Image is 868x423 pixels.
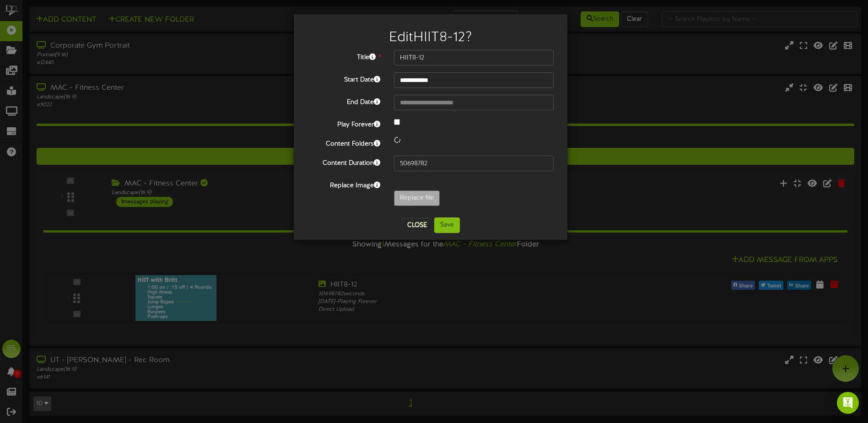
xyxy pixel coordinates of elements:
[301,72,387,85] label: Start Date
[301,95,387,107] label: End Date
[837,392,859,414] div: Open Intercom Messenger
[307,30,554,45] h2: Edit HIIT8-12 ?
[301,136,387,149] label: Content Folders
[301,156,387,168] label: Content Duration
[301,117,387,130] label: Play Forever
[402,218,432,233] button: Close
[434,217,460,233] button: Save
[394,156,554,171] input: 15
[301,178,387,190] label: Replace Image
[394,50,554,65] input: Title
[301,50,387,62] label: Title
